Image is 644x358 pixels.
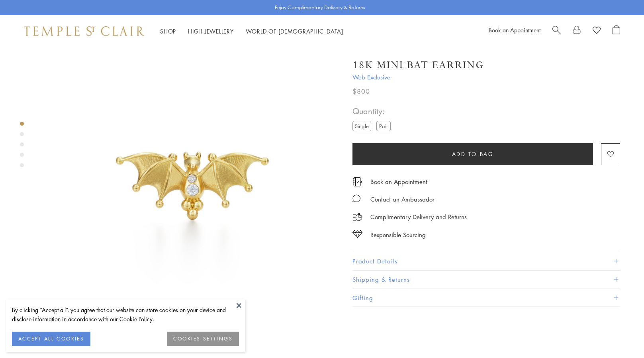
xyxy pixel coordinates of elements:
[593,25,601,37] a: View Wishlist
[167,332,239,346] button: COOKIES SETTINGS
[352,72,620,82] span: Web Exclusive
[370,177,427,186] a: Book an Appointment
[376,121,391,131] label: Pair
[352,230,362,238] img: icon_sourcing.svg
[246,27,343,35] a: World of [DEMOGRAPHIC_DATA]World of [DEMOGRAPHIC_DATA]
[352,105,394,118] span: Quantity:
[352,289,620,307] button: Gifting
[370,212,467,222] p: Complimentary Delivery and Returns
[452,150,494,158] span: Add to bag
[12,305,239,324] div: By clicking “Accept all”, you agree that our website can store cookies on your device and disclos...
[52,47,333,329] img: E18104-MINIBAT
[352,271,620,289] button: Shipping & Returns
[352,212,362,222] img: icon_delivery.svg
[604,320,636,350] iframe: Gorgias live chat messenger
[352,143,593,165] button: Add to bag
[275,4,365,12] p: Enjoy Complimentary Delivery & Returns
[24,26,144,36] img: Temple St. Clair
[352,252,620,270] button: Product Details
[12,332,90,346] button: ACCEPT ALL COOKIES
[489,26,540,34] a: Book an Appointment
[352,86,370,97] span: $800
[20,120,24,174] div: Product gallery navigation
[160,27,176,35] a: ShopShop
[613,25,620,37] a: Open Shopping Bag
[352,58,484,72] h1: 18K Mini Bat Earring
[370,230,426,240] div: Responsible Sourcing
[370,194,435,204] div: Contact an Ambassador
[352,121,371,131] label: Single
[352,194,360,202] img: MessageIcon-01_2.svg
[552,25,561,37] a: Search
[188,27,234,35] a: High JewelleryHigh Jewellery
[352,177,362,186] img: icon_appointment.svg
[160,26,343,36] nav: Main navigation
